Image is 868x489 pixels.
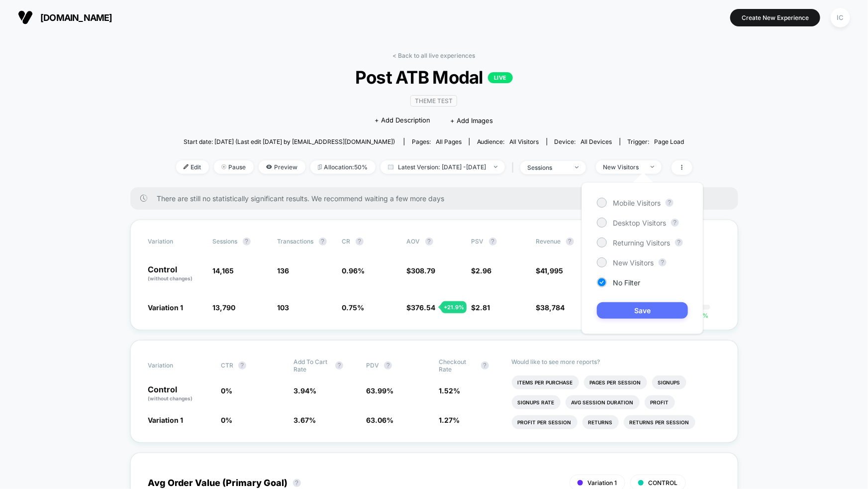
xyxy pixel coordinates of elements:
span: Variation [148,358,203,373]
li: Profit [645,395,675,409]
button: ? [566,238,574,245]
span: 41,995 [541,266,564,275]
span: Device: [547,138,620,145]
img: end [575,166,579,168]
span: PSV [472,238,484,245]
span: 0.75 % [342,303,365,312]
span: 0.96 % [342,266,365,275]
span: Returning Visitors [613,239,670,247]
span: 14,165 [213,266,234,275]
button: ? [666,199,674,207]
span: 0 % [221,416,232,424]
img: end [651,166,654,168]
span: $ [536,266,564,275]
p: Control [148,265,203,282]
span: Preview [259,160,305,174]
span: Mobile Visitors [613,199,661,207]
img: edit [184,164,189,169]
span: Add To Cart Rate [293,358,330,373]
img: end [494,166,497,168]
span: 3.94 % [293,386,316,395]
li: Returns [582,415,619,429]
p: LIVE [488,72,513,83]
li: Avg Session Duration [566,395,640,409]
span: $ [407,266,436,275]
img: calendar [388,164,393,169]
li: Signups Rate [512,395,561,409]
span: Post ATB Modal [201,67,666,88]
span: AOV [407,238,420,245]
button: IC [828,7,853,28]
span: 3.67 % [293,416,316,424]
span: Sessions [213,238,238,245]
button: ? [238,362,246,369]
span: Edit [176,160,209,174]
span: $ [472,266,492,275]
p: Would like to see more reports? [512,358,720,366]
p: Control [148,385,211,402]
span: Pause [214,160,254,174]
span: There are still no statistically significant results. We recommend waiting a few more days [157,194,718,203]
div: Audience: [477,138,539,145]
span: all devices [581,138,612,145]
span: $ [407,303,436,312]
span: Variation 1 [588,479,617,487]
button: ? [384,362,392,369]
button: ? [659,258,667,266]
span: Variation 1 [148,303,184,312]
button: [DOMAIN_NAME] [15,9,115,25]
span: 13,790 [213,303,236,312]
span: Page Load [655,138,684,145]
button: Save [597,302,688,319]
span: 63.06 % [366,416,393,424]
span: 2.96 [476,266,492,275]
button: ? [481,362,489,369]
button: ? [489,238,497,245]
span: Checkout Rate [439,358,476,373]
span: Variation 1 [148,416,184,424]
span: 136 [278,266,289,275]
span: CR [342,238,351,245]
span: Theme Test [410,95,457,107]
span: CONTROL [649,479,678,487]
span: | [510,160,520,175]
li: Pages Per Session [584,375,647,389]
span: (without changes) [148,395,193,401]
div: Pages: [412,138,462,145]
span: Variation [148,238,203,245]
span: [DOMAIN_NAME] [40,12,112,23]
button: ? [335,362,343,369]
li: Items Per Purchase [512,375,579,389]
li: Profit Per Session [512,415,578,429]
li: Signups [652,375,686,389]
div: Trigger: [628,138,684,145]
button: ? [675,239,683,246]
span: Allocation: 50% [310,160,376,174]
span: all pages [436,138,462,145]
span: PDV [366,362,379,369]
button: ? [319,238,327,245]
span: + Add Images [450,117,493,124]
a: < Back to all live experiences [393,52,476,59]
img: Visually logo [18,10,33,25]
button: ? [425,238,433,245]
span: No Filter [613,278,640,287]
span: 103 [278,303,289,312]
span: (without changes) [148,275,193,281]
span: All Visitors [510,138,539,145]
span: $ [536,303,565,312]
div: New Visitors [603,163,643,171]
span: New Visitors [613,258,654,267]
button: ? [293,479,301,487]
span: Transactions [278,238,314,245]
span: 63.99 % [366,386,393,395]
button: ? [671,219,679,227]
span: Revenue [536,238,561,245]
span: 38,784 [541,303,565,312]
span: 1.52 % [439,386,461,395]
img: end [221,164,226,169]
span: 2.81 [476,303,490,312]
span: Latest Version: [DATE] - [DATE] [381,160,505,174]
span: 376.54 [411,303,436,312]
span: + Add Description [375,116,430,125]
